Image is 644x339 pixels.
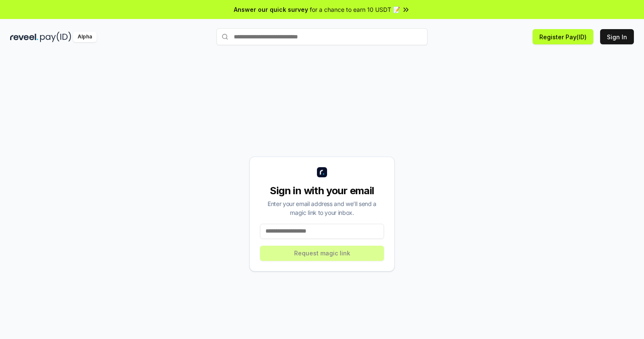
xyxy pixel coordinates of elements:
span: Answer our quick survey [234,5,308,14]
button: Register Pay(ID) [533,29,593,44]
img: pay_id [40,32,71,42]
span: for a chance to earn 10 USDT 📝 [310,5,400,14]
img: logo_small [317,167,327,177]
div: Enter your email address and we’ll send a magic link to your inbox. [260,199,384,217]
div: Sign in with your email [260,184,384,198]
div: Alpha [73,32,97,42]
img: reveel_dark [10,32,38,42]
button: Sign In [600,29,634,44]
